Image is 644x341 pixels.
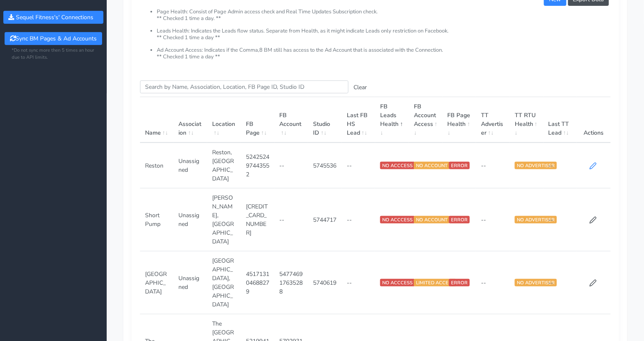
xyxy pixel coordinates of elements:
td: Reston,[GEOGRAPHIC_DATA] [207,143,241,188]
small: *Do not sync more then 5 times an hour due to API limits. [12,47,95,61]
span: NO ADVERTISER [515,216,557,223]
td: -- [544,251,577,314]
th: FB Page Health [443,97,476,143]
th: Location [207,97,241,143]
td: -- [342,188,376,251]
td: Reston [140,143,174,188]
td: -- [342,251,376,314]
td: 5740619 [308,251,342,314]
td: 524252497443552 [241,143,275,188]
button: Sync BM Pages & Ad Accounts [5,32,102,45]
th: Last TT Lead [544,97,577,143]
td: -- [544,143,577,188]
span: NO ACCCESS [380,216,415,223]
td: -- [275,188,308,251]
button: Clear [348,81,372,94]
td: Unassigned [174,251,208,314]
td: [PERSON_NAME],[GEOGRAPHIC_DATA] [207,188,241,251]
th: TT Advertiser [476,97,510,143]
td: 5745536 [308,143,342,188]
span: NO ADVERTISER [515,279,557,286]
li: Page Health: Consist of Page Admin access check and Real Time Updates Subscription check. ** Chec... [157,9,611,28]
td: 547746917635288 [275,251,308,314]
td: [GEOGRAPHIC_DATA] [140,251,174,314]
span: NO ADVERTISER [515,162,557,169]
span: LIMITED ACCESS [414,279,456,286]
span: ERROR [449,162,470,169]
span: NO ACCOUNT [414,162,450,169]
td: Unassigned [174,143,208,188]
td: [CREDIT_CARD_NUMBER] [241,188,275,251]
th: FB Leads Health [375,97,409,143]
td: Short Pump [140,188,174,251]
th: Studio ID [308,97,342,143]
li: Leads Health: Indicates the Leads flow status. Separate from Health, as it might indicate Leads o... [157,28,611,47]
li: Ad Account Access: Indicates if the Comma,8 BM still has access to the Ad Account that is associa... [157,47,611,60]
span: NO ACCCESS [380,279,415,286]
td: -- [476,143,510,188]
input: enter text you want to search [140,80,348,93]
span: NO ACCCESS [380,162,415,169]
th: FB Page [241,97,275,143]
td: -- [476,188,510,251]
th: Actions [577,97,611,143]
th: Name [140,97,174,143]
td: [GEOGRAPHIC_DATA],[GEOGRAPHIC_DATA] [207,251,241,314]
span: ERROR [449,279,470,286]
span: ERROR [449,216,470,223]
th: Last FB HS Lead [342,97,376,143]
td: -- [342,143,376,188]
button: Sequel Fitness's' Connections [3,11,103,24]
td: 5744717 [308,188,342,251]
th: Association [174,97,208,143]
th: TT RTU Health [510,97,544,143]
th: FB Account Access [409,97,443,143]
td: -- [544,188,577,251]
th: FB Account [275,97,308,143]
td: 451713104688279 [241,251,275,314]
td: Unassigned [174,188,208,251]
span: NO ACCOUNT [414,216,450,223]
td: -- [275,143,308,188]
td: -- [476,251,510,314]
